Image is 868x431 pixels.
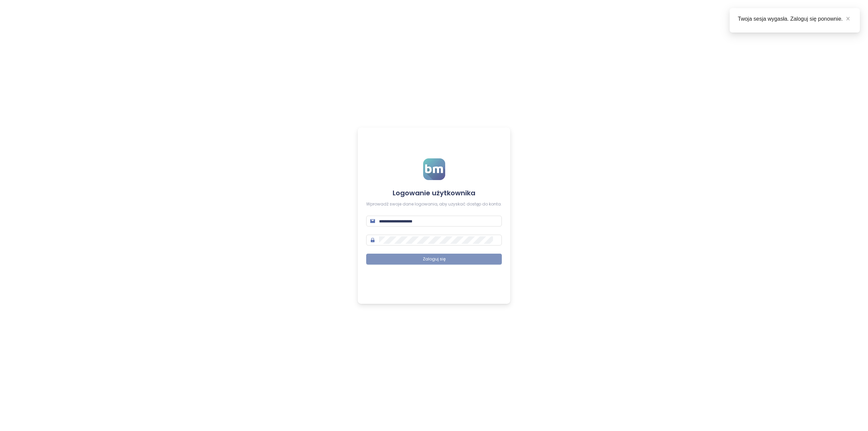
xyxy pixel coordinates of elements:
button: Zaloguj się [366,254,502,265]
h4: Logowanie użytkownika [366,188,502,198]
div: Twoja sesja wygasła. Zaloguj się ponownie. [738,15,852,23]
span: close [846,16,850,21]
span: Zaloguj się [423,256,446,262]
img: logo [423,158,445,180]
span: lock [370,238,375,242]
div: Wprowadź swoje dane logowania, aby uzyskać dostęp do konta. [366,201,502,208]
span: mail [370,219,375,223]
